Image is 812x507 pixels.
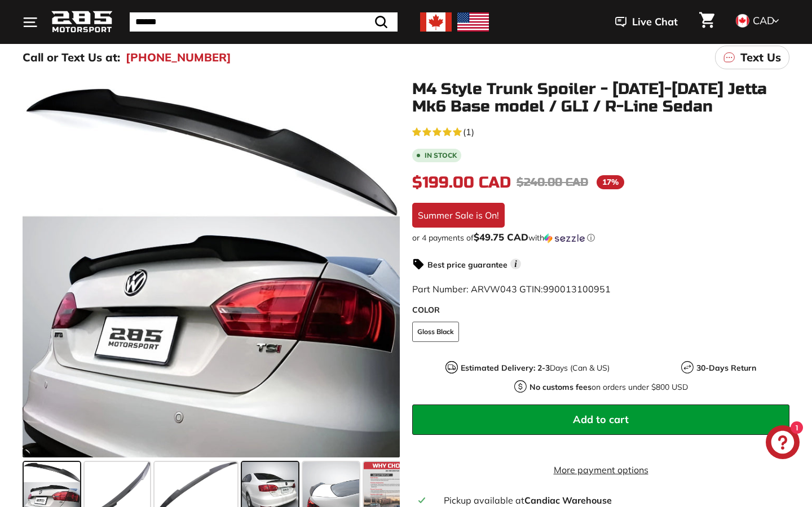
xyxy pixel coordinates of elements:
span: $240.00 CAD [517,175,588,189]
span: $199.00 CAD [412,173,511,192]
span: Add to cart [573,413,629,426]
b: In stock [425,152,457,159]
span: i [510,259,521,269]
inbox-online-store-chat: Shopify online store chat [762,425,803,462]
input: Search [130,12,398,32]
label: COLOR [412,304,789,316]
p: Text Us [740,49,781,66]
div: or 4 payments of$49.75 CADwithSezzle Click to learn more about Sezzle [412,232,789,243]
img: Logo_285_Motorsport_areodynamics_components [51,9,113,35]
p: Call or Text Us at: [23,49,120,66]
button: Live Chat [601,8,692,36]
div: Pickup available at [444,493,783,507]
strong: Best price guarantee [427,260,507,270]
h1: M4 Style Trunk Spoiler - [DATE]-[DATE] Jetta Mk6 Base model / GLI / R-Line Sedan [412,81,789,115]
p: Days (Can & US) [461,362,610,374]
span: (1) [463,125,474,139]
strong: Estimated Delivery: 2-3 [461,363,550,373]
img: Sezzle [544,233,585,243]
a: Cart [692,3,721,41]
a: 5.0 rating (1 votes) [412,124,789,139]
a: [PHONE_NUMBER] [126,49,231,66]
div: Summer Sale is On! [412,203,505,228]
p: on orders under $800 USD [529,381,688,393]
strong: No customs fees [529,382,592,392]
div: or 4 payments of with [412,232,789,243]
span: $49.75 CAD [474,231,528,243]
span: CAD [753,14,774,27]
strong: 30-Days Return [696,363,756,373]
span: Live Chat [632,15,678,29]
strong: Candiac Warehouse [524,495,612,506]
button: Add to cart [412,404,789,435]
a: More payment options [412,463,789,477]
span: 990013100951 [543,283,611,295]
a: Text Us [715,46,789,69]
span: Part Number: ARVW043 GTIN: [412,283,611,295]
span: 17% [597,175,624,189]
